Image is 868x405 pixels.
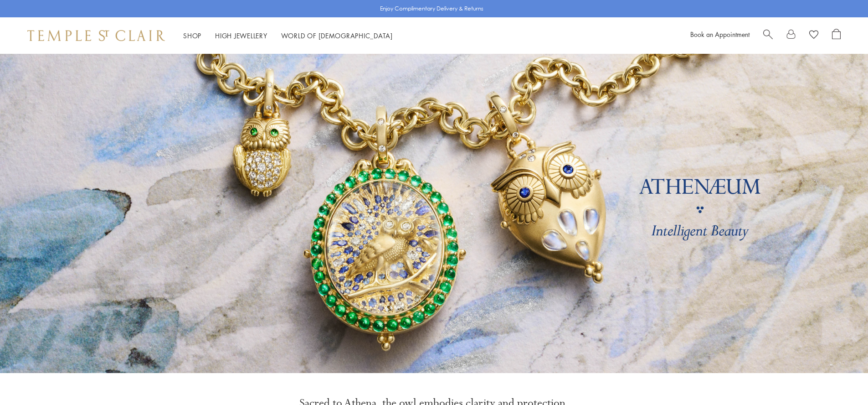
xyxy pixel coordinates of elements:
[832,29,841,42] a: Open Shopping Bag
[690,30,750,39] a: Book an Appointment
[27,30,165,41] img: Temple St. Clair
[281,31,393,40] a: World of [DEMOGRAPHIC_DATA]World of [DEMOGRAPHIC_DATA]
[809,29,818,42] a: View Wishlist
[215,31,267,40] a: High JewelleryHigh Jewellery
[183,31,201,40] a: ShopShop
[380,4,483,13] p: Enjoy Complimentary Delivery & Returns
[183,30,393,42] nav: Main navigation
[763,29,773,42] a: Search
